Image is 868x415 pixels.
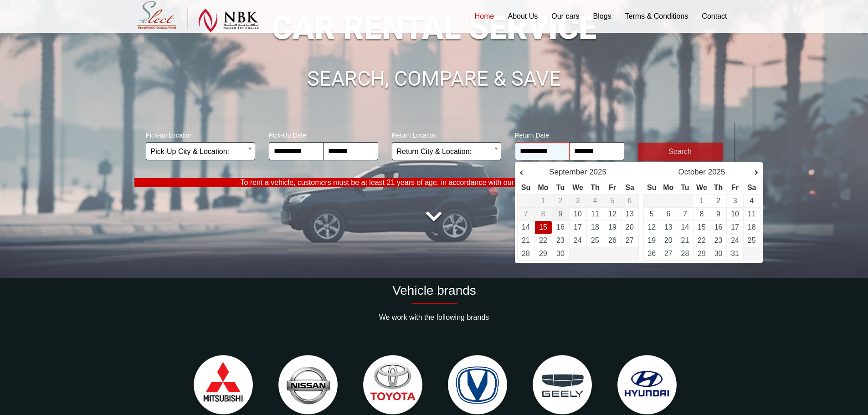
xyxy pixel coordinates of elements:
[683,210,687,218] a: 7
[521,184,530,191] span: Sunday
[608,236,616,244] a: 26
[539,236,547,244] a: 22
[625,184,634,191] span: Saturday
[664,236,673,244] a: 20
[146,126,255,142] span: Pick-up Location
[647,236,656,244] a: 19
[134,283,734,298] h2: Vehicle brands
[522,250,530,257] a: 28
[522,223,530,231] a: 14
[392,142,501,160] span: Return City & Location:
[750,197,754,205] a: 4
[522,236,530,244] a: 21
[611,197,615,205] span: 5
[539,250,547,257] a: 29
[731,250,739,257] a: 31
[134,12,734,44] h1: CAR RENTAL SERVICE
[700,210,704,218] a: 8
[716,210,720,218] a: 9
[628,197,632,205] span: 6
[591,210,599,218] a: 11
[747,184,756,191] span: Saturday
[650,210,654,218] a: 5
[714,223,723,231] a: 16
[666,210,670,218] a: 6
[541,210,545,218] span: 8
[626,223,634,231] a: 20
[549,168,587,176] span: September
[663,184,673,191] span: Monday
[647,223,656,231] a: 12
[515,126,624,142] span: Return Date
[556,236,565,244] a: 23
[733,197,737,205] a: 3
[146,142,255,160] span: Pick-Up City & Location:
[748,223,756,231] a: 18
[556,223,565,231] a: 16
[591,236,599,244] a: 25
[696,184,707,191] span: Wednesday
[647,250,656,257] a: 26
[591,184,600,191] span: Thursday
[647,184,656,191] span: Sunday
[541,197,545,205] span: 1
[681,236,689,244] a: 21
[552,208,569,221] td: Pick-Up Date
[678,168,705,176] span: October
[591,223,599,231] a: 18
[608,223,616,231] a: 19
[681,250,689,257] a: 28
[748,236,756,244] a: 25
[539,223,547,231] a: 15
[538,184,548,191] span: Monday
[574,223,582,231] a: 17
[134,68,734,89] h1: SEARCH, COMPARE & SAVE
[556,184,565,191] span: Tuesday
[609,184,616,191] span: Friday
[574,236,582,244] a: 24
[664,250,673,257] a: 27
[151,143,250,161] span: Pick-Up City & Location:
[748,210,756,218] a: 11
[664,223,673,231] a: 13
[559,197,563,205] span: 2
[134,178,734,187] p: To rent a vehicle, customers must be at least 21 years of age, in accordance with our rental poli...
[397,143,496,161] span: Return City & Location:
[524,210,528,218] span: 7
[559,210,563,218] span: 9
[392,126,501,142] span: Return Location
[731,223,739,231] a: 17
[593,197,597,205] span: 4
[698,223,706,231] a: 15
[731,210,739,218] a: 10
[731,236,739,244] a: 24
[137,1,259,32] img: Select Rent a Car
[608,210,616,218] a: 12
[731,184,739,191] span: Friday
[519,169,533,178] a: Prev
[269,126,378,142] span: Pick-Up Date
[700,197,704,205] a: 1
[714,236,723,244] a: 23
[714,184,723,191] span: Thursday
[626,210,634,218] a: 13
[698,236,706,244] a: 22
[134,313,734,322] p: We work with the following brands
[626,236,634,244] a: 27
[716,197,720,205] a: 2
[576,197,580,205] span: 3
[681,223,689,231] a: 14
[589,168,606,176] span: 2025
[556,250,565,257] a: 30
[708,168,725,176] span: 2025
[681,184,689,191] span: Tuesday
[714,250,723,257] a: 30
[572,184,583,191] span: Wednesday
[698,250,706,257] a: 29
[745,169,758,178] a: Next
[574,210,582,218] a: 10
